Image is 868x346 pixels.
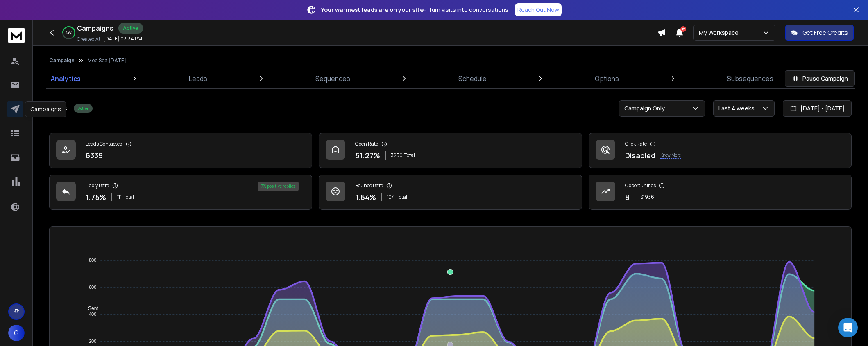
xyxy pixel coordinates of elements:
[802,29,848,37] p: Get Free Credits
[397,194,407,200] span: Total
[625,191,630,203] p: 8
[722,69,778,88] a: Subsequences
[49,175,312,210] a: Reply Rate1.75%111Total7% positive replies
[453,69,492,88] a: Schedule
[117,194,122,200] span: 111
[86,182,109,189] p: Reply Rate
[8,325,25,341] button: G
[590,69,624,88] a: Options
[46,69,86,88] a: Analytics
[785,70,855,87] button: Pause Campaign
[589,175,852,210] a: Opportunities8$1936
[783,100,852,117] button: [DATE] - [DATE]
[624,104,668,112] p: Campaign Only
[310,69,355,88] a: Sequences
[355,141,378,147] p: Open Rate
[82,306,98,311] span: Sent
[123,194,134,200] span: Total
[86,141,122,147] p: Leads Contacted
[89,312,96,317] tspan: 400
[103,36,142,42] p: [DATE] 03:34 PM
[184,69,212,88] a: Leads
[77,36,102,43] p: Created At:
[718,104,758,112] p: Last 4 weeks
[319,175,582,210] a: Bounce Rate1.64%104Total
[517,6,559,14] p: Reach Out Now
[391,152,403,159] span: 3250
[49,57,75,64] button: Campaign
[86,150,103,161] p: 6339
[387,194,395,200] span: 104
[89,258,96,263] tspan: 800
[625,182,656,189] p: Opportunities
[88,57,126,64] p: Med Spa [DATE]
[785,25,854,41] button: Get Free Credits
[321,6,424,13] strong: Your warmest leads are on your site
[77,23,113,33] h1: Campaigns
[515,3,562,16] a: Reach Out Now
[49,133,312,168] a: Leads Contacted6339
[258,182,299,191] div: 7 % positive replies
[660,152,681,159] p: Know More
[66,30,72,35] p: 64 %
[625,141,647,147] p: Click Rate
[89,285,96,290] tspan: 600
[51,74,81,83] p: Analytics
[189,74,207,83] p: Leads
[89,339,96,344] tspan: 200
[8,28,25,43] img: logo
[118,23,143,34] div: Active
[25,101,66,117] div: Campaigns
[86,191,106,203] p: 1.75 %
[680,26,686,32] span: 12
[355,150,380,161] p: 51.27 %
[838,318,858,337] div: Open Intercom Messenger
[321,6,508,14] p: – Turn visits into conversations
[589,133,852,168] a: Click RateDisabledKnow More
[404,152,415,159] span: Total
[625,150,655,161] p: Disabled
[458,74,487,83] p: Schedule
[640,194,654,200] p: $ 1936
[315,74,350,83] p: Sequences
[319,133,582,168] a: Open Rate51.27%3250Total
[699,29,742,37] p: My Workspace
[355,182,383,189] p: Bounce Rate
[355,191,376,203] p: 1.64 %
[727,74,773,83] p: Subsequences
[74,104,93,113] div: Active
[595,74,619,83] p: Options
